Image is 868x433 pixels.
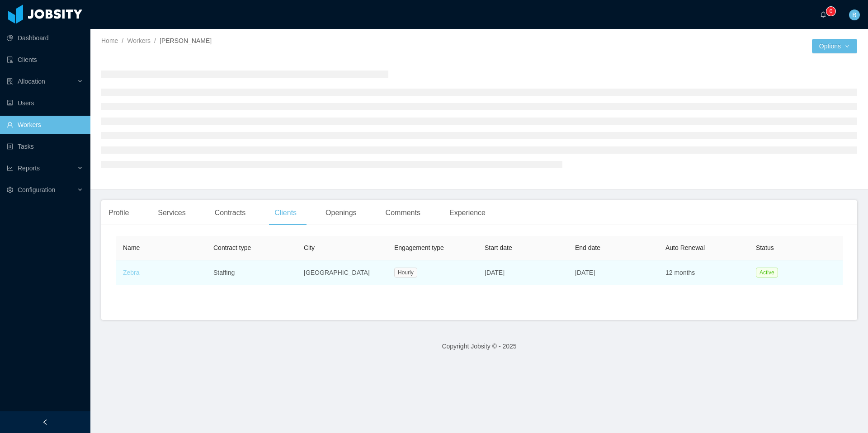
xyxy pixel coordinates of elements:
span: / [154,37,156,44]
span: Start date [485,244,512,251]
div: Comments [378,200,428,226]
span: Status [756,244,774,251]
span: Staffing [213,269,235,276]
a: Zebra [123,269,140,276]
span: Active [756,268,778,278]
span: [PERSON_NAME] [160,37,212,44]
i: icon: bell [820,11,826,18]
sup: 0 [826,7,835,16]
span: Allocation [18,78,45,85]
i: icon: setting [7,187,13,193]
div: Experience [442,200,493,226]
a: icon: pie-chartDashboard [7,29,83,47]
div: Profile [101,200,136,226]
a: icon: robotUsers [7,94,83,112]
span: / [122,37,123,44]
span: City [304,244,315,251]
span: Hourly [394,268,417,278]
span: Engagement type [394,244,444,251]
div: Clients [267,200,304,226]
a: icon: profileTasks [7,137,83,155]
span: Name [123,244,140,251]
span: B [852,9,856,20]
div: Openings [318,200,364,226]
a: icon: userWorkers [7,116,83,134]
span: Configuration [18,186,55,193]
a: icon: auditClients [7,51,83,69]
footer: Copyright Jobsity © - 2025 [90,331,868,362]
button: Optionsicon: down [812,39,857,53]
span: [DATE] [575,269,595,276]
i: icon: line-chart [7,165,13,171]
td: 12 months [658,260,749,285]
span: Auto Renewal [665,244,705,251]
div: Contracts [208,200,253,226]
div: Services [151,200,193,226]
span: Reports [18,165,40,172]
span: Contract type [213,244,251,251]
span: End date [575,244,600,251]
span: [DATE] [485,269,505,276]
a: Workers [127,37,151,44]
td: [GEOGRAPHIC_DATA] [297,260,387,285]
i: icon: solution [7,78,13,85]
a: Home [101,37,118,44]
